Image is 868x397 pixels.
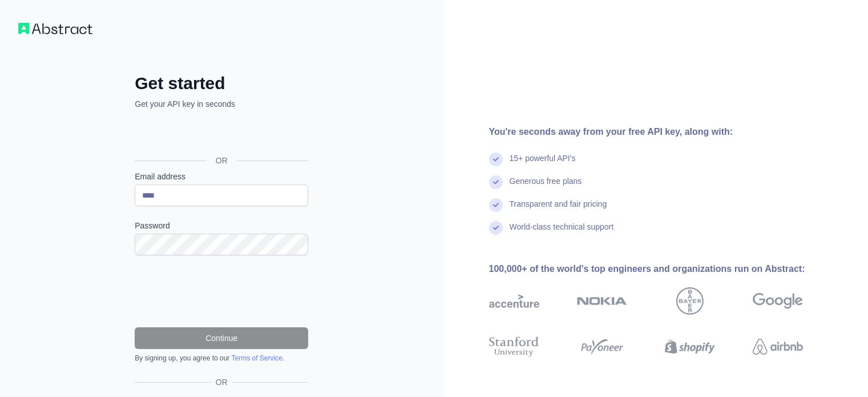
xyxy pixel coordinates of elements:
label: Email address [135,171,308,182]
span: OR [207,155,237,166]
label: Password [135,220,308,231]
iframe: reCAPTCHA [135,269,308,314]
img: check mark [489,153,503,166]
img: check mark [489,221,503,235]
p: Get your API key in seconds [135,98,308,110]
div: World-class technical support [510,221,614,244]
div: 15+ powerful API's [510,153,576,175]
iframe: Sign in with Google Button [129,122,312,147]
img: check mark [489,175,503,189]
img: google [753,287,803,315]
img: stanford university [489,334,539,359]
img: nokia [577,287,627,315]
a: Terms of Service [231,354,282,362]
img: payoneer [577,334,627,359]
div: Transparent and fair pricing [510,198,607,221]
div: Generous free plans [510,175,582,198]
div: You're seconds away from your free API key, along with: [489,125,839,139]
img: accenture [489,287,539,315]
span: OR [211,376,232,388]
img: check mark [489,198,503,212]
h2: Get started [135,73,308,94]
img: airbnb [753,334,803,359]
img: bayer [676,287,704,315]
img: shopify [665,334,715,359]
div: By signing up, you agree to our . [135,354,308,363]
div: 100,000+ of the world's top engineers and organizations run on Abstract: [489,262,839,276]
img: Workflow [18,23,92,34]
button: Continue [135,327,308,349]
